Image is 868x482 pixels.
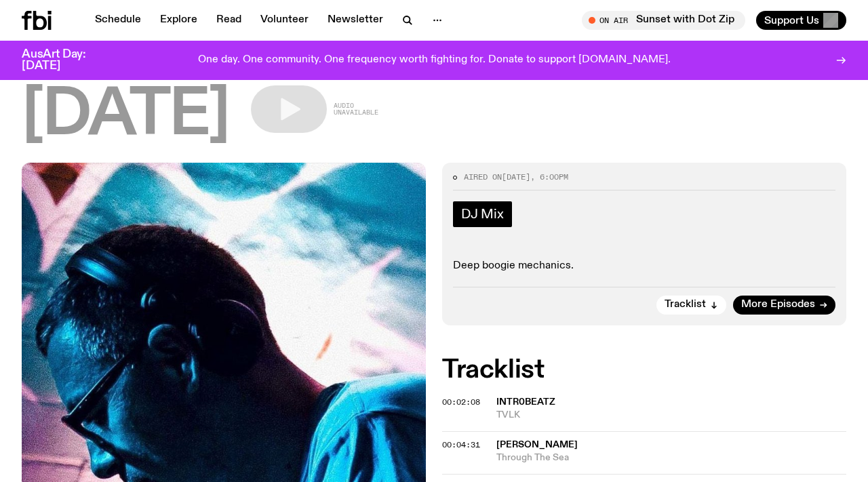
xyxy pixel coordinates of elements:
[22,49,108,72] h3: AusArt Day: [DATE]
[496,451,846,464] span: Through The Sea
[502,172,530,182] span: [DATE]
[319,11,391,30] a: Newsletter
[665,300,706,310] span: Tracklist
[530,172,568,182] span: , 6:00pm
[496,397,555,407] span: intr0beatz
[764,14,819,26] span: Support Us
[453,201,512,227] a: DJ Mix
[442,397,480,407] span: 00:02:08
[442,399,480,406] button: 00:02:08
[208,11,250,30] a: Read
[152,11,205,30] a: Explore
[453,260,835,273] p: Deep boogie mechanics.
[442,441,480,449] button: 00:04:31
[656,296,726,315] button: Tracklist
[442,358,846,382] h2: Tracklist
[461,207,504,222] span: DJ Mix
[496,440,578,449] span: [PERSON_NAME]
[756,11,846,30] button: Support Us
[87,11,149,30] a: Schedule
[198,54,671,66] p: One day. One community. One frequency worth fighting for. Donate to support [DOMAIN_NAME].
[442,439,480,450] span: 00:04:31
[733,296,835,315] a: More Episodes
[22,85,229,146] span: [DATE]
[334,102,378,116] span: Audio unavailable
[582,11,745,30] button: On AirSunset with Dot Zip
[741,300,815,310] span: More Episodes
[252,11,317,30] a: Volunteer
[496,409,846,422] span: TVLK
[464,172,502,182] span: Aired on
